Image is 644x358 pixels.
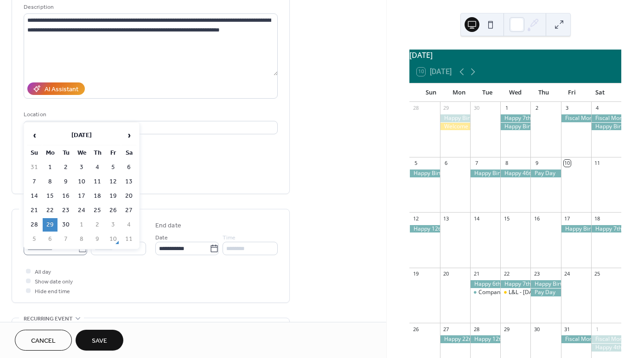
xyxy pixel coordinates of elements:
[121,146,136,160] th: Sa
[591,225,621,233] div: Happy 7th Anniversary David Kresley!
[90,146,105,160] th: Th
[74,161,89,174] td: 3
[35,277,73,287] span: Show date only
[74,189,89,203] td: 17
[409,225,440,233] div: Happy 12th Anniversary Craig Momose!
[43,175,57,188] td: 8
[43,232,57,246] td: 6
[594,105,601,112] div: 4
[412,326,419,333] div: 26
[533,215,540,222] div: 16
[106,189,121,203] td: 19
[470,335,500,343] div: Happy 12th Anniversary Ashton Prifer!
[92,336,107,346] span: Save
[503,105,510,112] div: 1
[594,326,601,333] div: 1
[594,270,601,277] div: 25
[24,110,276,119] div: Location
[533,326,540,333] div: 30
[90,161,105,174] td: 4
[412,105,419,112] div: 28
[564,270,571,277] div: 24
[90,204,105,217] td: 25
[530,289,561,296] div: Pay Day
[443,326,450,333] div: 27
[74,218,89,232] td: 1
[409,170,440,177] div: Happy Birthday Joe Nanni!
[74,175,89,188] td: 10
[473,160,480,167] div: 7
[58,232,73,246] td: 7
[106,161,121,174] td: 5
[58,189,73,203] td: 16
[27,204,42,217] td: 21
[76,330,123,351] button: Save
[24,2,276,12] div: Description
[440,335,470,343] div: Happy 22nd Anniversary Jamie Lorah!
[443,160,450,167] div: 6
[58,218,73,232] td: 30
[74,146,89,160] th: We
[530,170,561,177] div: Pay Day
[121,204,136,217] td: 27
[122,126,136,144] span: ›
[223,233,236,243] span: Time
[443,270,450,277] div: 20
[35,287,70,296] span: Hide end time
[27,189,42,203] td: 14
[412,270,419,277] div: 19
[15,330,72,351] a: Cancel
[90,232,105,246] td: 9
[43,218,57,232] td: 29
[24,314,73,324] span: Recurring event
[45,85,78,94] div: AI Assistant
[27,218,42,232] td: 28
[35,267,51,277] span: All day
[121,218,136,232] td: 4
[440,114,470,122] div: Happy Birthday Brandon Rodriguez!
[43,126,121,145] th: [DATE]
[74,232,89,246] td: 8
[501,83,529,102] div: Wed
[106,204,121,217] td: 26
[473,326,480,333] div: 28
[561,225,591,233] div: Happy Birthday Dave Eidle!
[533,105,540,112] div: 2
[473,105,480,112] div: 30
[58,146,73,160] th: Tu
[500,170,530,177] div: Happy 46th Anniversary Donna Noll!
[529,83,558,102] div: Thu
[155,233,168,243] span: Date
[558,83,586,102] div: Fri
[473,215,480,222] div: 14
[106,175,121,188] td: 12
[121,175,136,188] td: 13
[470,289,500,296] div: Company Huddle
[503,270,510,277] div: 22
[503,160,510,167] div: 8
[500,289,530,296] div: L&L - October 22 - Gasification for Volume Reduction
[586,83,614,102] div: Sat
[106,146,121,160] th: Fr
[58,175,73,188] td: 9
[121,232,136,246] td: 11
[412,215,419,222] div: 12
[500,280,530,288] div: Happy 7th Anniversary Wendell Yoder!
[27,146,42,160] th: Su
[470,280,500,288] div: Happy 6th Anniversary Sydney Jernigan!
[43,161,57,174] td: 1
[564,215,571,222] div: 17
[440,123,470,131] div: Welcome aboard Mike Smolick!
[443,215,450,222] div: 13
[500,123,530,131] div: Happy Birthday Dan McBrien!
[591,335,621,343] div: Fiscal Month 2 Starts
[43,204,57,217] td: 22
[473,83,502,102] div: Tue
[530,280,561,288] div: Happy Birthday Jamie Lorah!
[473,270,480,277] div: 21
[74,204,89,217] td: 24
[27,126,41,144] span: ‹
[564,105,571,112] div: 3
[564,326,571,333] div: 31
[412,160,419,167] div: 5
